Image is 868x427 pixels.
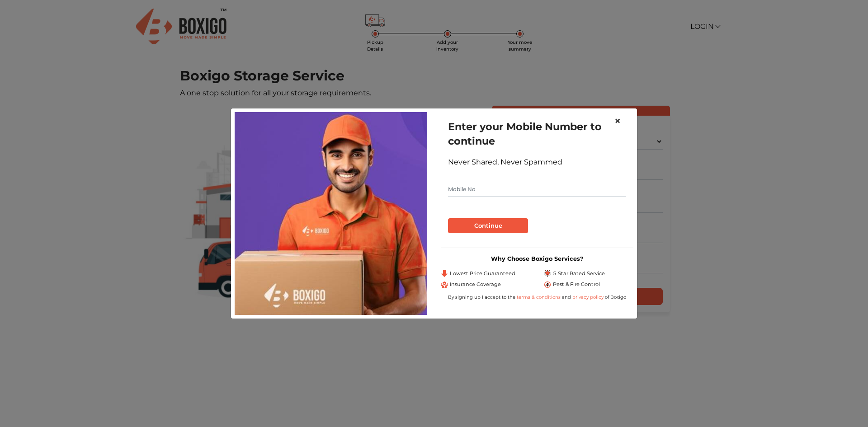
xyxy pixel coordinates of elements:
[448,157,626,168] div: Never Shared, Never Spammed
[448,218,528,234] button: Continue
[448,119,626,148] h1: Enter your Mobile Number to continue
[607,108,628,134] button: Close
[571,294,605,300] a: privacy policy
[235,112,427,314] img: storage-img
[450,270,515,277] span: Lowest Price Guaranteed
[441,294,633,300] div: By signing up I accept to the and of Boxigo
[553,281,600,288] span: Pest & Fire Control
[553,270,605,277] span: 5 Star Rated Service
[450,281,501,288] span: Insurance Coverage
[441,255,633,262] h3: Why Choose Boxigo Services?
[517,294,562,300] a: terms & conditions
[614,114,621,127] span: ×
[448,182,626,197] input: Mobile No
